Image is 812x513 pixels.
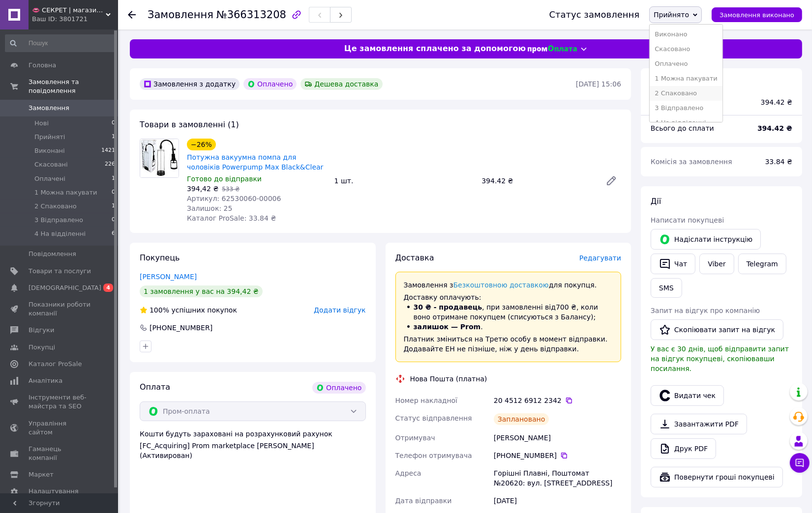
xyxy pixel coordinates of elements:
[601,171,621,191] a: Редагувати
[761,97,792,107] div: 394.42 ₴
[765,158,792,166] span: 33.84 ₴
[29,267,91,276] span: Товари та послуги
[651,319,783,340] button: Скопіювати запит на відгук
[187,139,216,150] div: −26%
[187,185,218,193] span: 394,42 ₴
[112,133,115,142] span: 1
[112,202,115,211] span: 1
[29,393,91,411] span: Інструменти веб-майстра та SEO
[757,124,792,132] b: 394.42 ₴
[29,376,62,385] span: Аналітика
[29,250,76,258] span: Повідомлення
[312,382,365,394] div: Оплачено
[140,305,237,315] div: успішних покупок
[29,470,54,479] span: Маркет
[494,413,549,425] div: Заплановано
[216,9,286,21] span: №366313208
[650,27,722,42] li: Виконано
[34,119,49,128] span: Нові
[738,254,786,274] a: Telegram
[494,451,621,460] div: [PHONE_NUMBER]
[140,253,180,262] span: Покупець
[331,174,478,188] div: 1 шт.
[29,360,82,369] span: Каталог ProSale
[32,15,118,24] div: Ваш ID: 3801721
[29,78,118,95] span: Замовлення та повідомлення
[243,78,297,90] div: Оплачено
[187,204,232,212] span: Залишок: 25
[651,254,695,274] button: Чат
[149,323,213,333] div: [PHONE_NUMBER]
[478,174,598,188] div: 394.42 ₴
[150,306,169,314] span: 100%
[650,42,722,57] li: Скасовано
[34,160,68,169] span: Скасовані
[414,323,481,331] b: залишок — Prom
[29,61,56,70] span: Головна
[699,254,734,274] a: Viber
[650,86,722,101] li: 2 Спаковано
[414,303,482,311] b: 30 ₴ - продавець
[453,281,549,289] a: Безкоштовною доставкою
[395,469,421,477] span: Адреса
[29,343,55,352] span: Покупці
[650,101,722,115] li: 3 Відправлено
[34,174,65,183] span: Оплачені
[654,11,689,19] span: Прийнято
[112,229,115,238] span: 6
[112,174,115,183] span: 1
[140,78,240,90] div: Замовлення з додатку
[187,214,276,222] span: Каталог ProSale: 33.84 ₴
[344,43,526,55] span: Це замовлення сплачено за допомогою
[651,307,760,314] span: Запит на відгук про компанію
[101,146,115,155] span: 1421
[29,419,91,437] span: Управління сайтом
[404,334,613,354] p: Платник зміниться на Третю особу в момент відправки. Додавайте ЕН не пізніше, ніж у день відправки.
[29,300,91,318] span: Показники роботи компанії
[140,273,197,281] a: [PERSON_NAME]
[140,382,170,392] span: Оплата
[105,160,115,169] span: 226
[651,467,783,487] button: Повернути гроші покупцеві
[650,115,722,130] li: 4 На відділенні
[29,326,54,335] span: Відгуки
[34,146,65,155] span: Виконані
[651,216,724,224] span: Написати покупцеві
[222,186,240,193] span: 533 ₴
[187,153,323,171] a: Потужна вакуумна помпа для чоловіків Powerpump Max Black&Clear
[651,414,747,434] a: Завантажити PDF
[404,302,613,322] li: , при замовленні від 700 ₴ , коли воно отримане покупцем (списуються з Балансу);
[492,492,623,510] div: [DATE]
[128,10,136,20] div: Повернутися назад
[29,284,101,292] span: [DEMOGRAPHIC_DATA]
[404,280,613,290] p: Замовлення з для покупця.
[395,253,434,262] span: Доставка
[140,285,263,297] div: 1 замовлення у вас на 394,42 ₴
[112,119,115,128] span: 0
[112,216,115,225] span: 0
[720,11,794,19] span: Замовлення виконано
[579,254,621,262] span: Редагувати
[790,453,810,473] button: Чат з покупцем
[651,158,732,166] span: Комісія за замовлення
[148,9,213,21] span: Замовлення
[140,441,366,460] div: [FC_Acquiring] Prom marketplace [PERSON_NAME] (Активирован)
[651,229,761,250] button: Надіслати інструкцію
[651,438,716,459] a: Друк PDF
[29,487,79,496] span: Налаштування
[404,322,613,332] li: .
[494,396,621,405] div: 20 4512 6912 2342
[395,497,452,505] span: Дата відправки
[712,7,802,22] button: Замовлення виконано
[34,216,83,225] span: 3 Відправлено
[395,434,435,442] span: Отримувач
[34,133,65,142] span: Прийняті
[112,188,115,197] span: 0
[650,57,722,71] li: Оплачено
[651,278,682,298] button: SMS
[395,414,472,422] span: Статус відправлення
[187,195,281,202] span: Артикул: 62530060-00006
[29,104,69,113] span: Замовлення
[140,139,179,177] img: Потужна вакуумна помпа для чоловіків Powerpump Max Black&Clear
[395,272,622,363] div: Доставку оплачують:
